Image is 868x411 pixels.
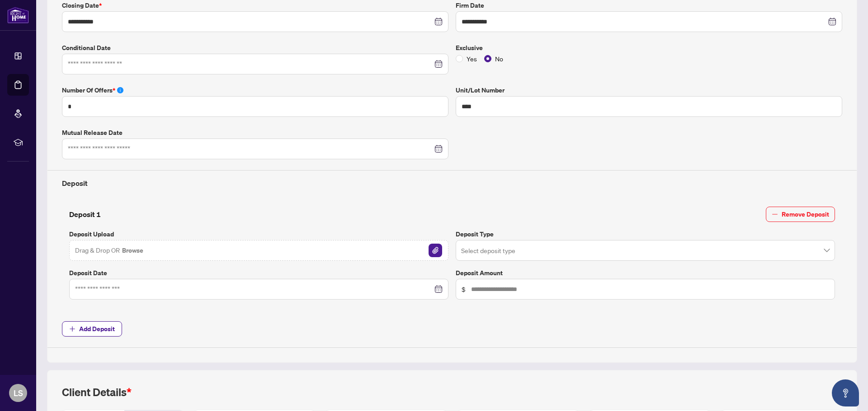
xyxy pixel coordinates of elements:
[782,207,829,222] span: Remove Deposit
[832,379,859,406] button: Open asap
[62,43,448,53] label: Conditional Date
[463,54,481,64] span: Yes
[456,0,842,10] label: Firm Date
[456,85,842,95] label: Unit/Lot Number
[456,268,835,278] label: Deposit Amount
[62,0,448,10] label: Closing Date
[62,321,122,337] button: Add Deposit
[428,243,443,258] button: File Attachement
[69,326,75,332] span: plus
[62,85,448,95] label: Number of offers
[62,385,132,399] h2: Client Details
[456,43,842,53] label: Exclusive
[456,229,835,239] label: Deposit Type
[14,387,23,399] span: LS
[429,244,442,257] img: File Attachement
[766,207,835,222] button: Remove Deposit
[462,284,466,294] span: $
[69,268,448,278] label: Deposit Date
[69,240,448,261] span: Drag & Drop OR BrowseFile Attachement
[69,209,101,220] h4: Deposit 1
[7,7,29,23] img: logo
[121,245,144,256] button: Browse
[75,245,144,256] span: Drag & Drop OR
[117,87,123,93] span: info-circle
[69,229,448,239] label: Deposit Upload
[62,128,448,138] label: Mutual Release Date
[79,322,115,336] span: Add Deposit
[62,178,842,189] h4: Deposit
[772,211,778,217] span: minus
[491,54,507,64] span: No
